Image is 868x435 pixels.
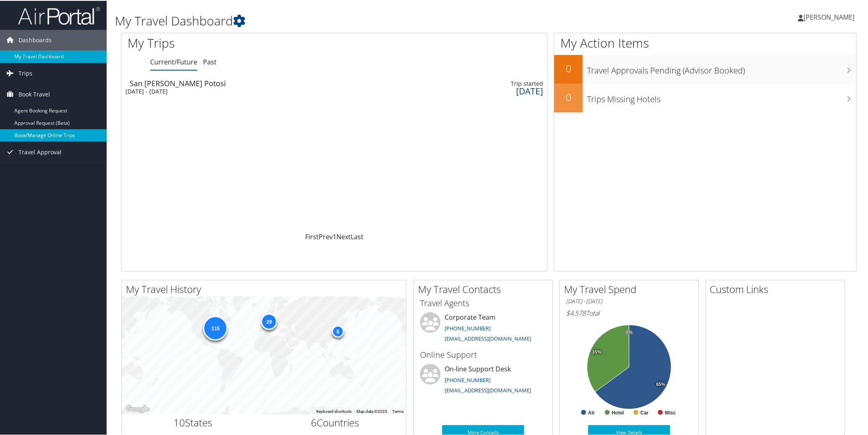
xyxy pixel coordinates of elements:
[665,409,676,415] text: Misc
[356,408,387,413] span: Map data ©2025
[626,329,633,334] tspan: 0%
[311,415,317,428] span: 6
[554,83,857,112] a: 0Trips Missing Hotels
[656,381,665,386] tspan: 65%
[124,403,151,414] a: Open this area in Google Maps (opens a new window)
[592,349,601,354] tspan: 35%
[333,231,336,240] a: 1
[18,83,50,104] span: Book Travel
[126,282,406,295] h2: My Travel History
[128,415,258,429] h2: States
[587,89,857,104] h3: Trips Missing Hotels
[804,12,855,21] span: [PERSON_NAME]
[336,231,351,240] a: Next
[424,79,543,87] div: Trip started
[316,408,352,414] button: Keyboard shortcuts
[174,415,185,428] span: 10
[126,87,366,94] div: [DATE] - [DATE]
[305,231,319,240] a: First
[128,34,364,51] h1: My Trips
[554,54,857,83] a: 0Travel Approvals Pending (Advisor Booked)
[420,348,546,360] h3: Online Support
[587,60,857,76] h3: Travel Approvals Pending (Advisor Booked)
[351,231,363,240] a: Last
[261,312,277,329] div: 29
[566,297,692,304] h6: [DATE] - [DATE]
[710,282,845,295] h2: Custom Links
[798,4,863,29] a: [PERSON_NAME]
[554,89,583,103] h2: 0
[124,403,151,414] img: Google
[392,408,404,413] a: Terms (opens in new tab)
[18,5,100,25] img: airportal-logo.png
[554,34,857,51] h1: My Action Items
[554,61,583,75] h2: 0
[418,282,553,295] h2: My Travel Contacts
[566,308,692,317] h6: Total
[588,409,595,415] text: Air
[641,409,649,415] text: Car
[130,79,370,86] div: San [PERSON_NAME] Potosi
[445,386,531,393] a: [EMAIL_ADDRESS][DOMAIN_NAME]
[203,57,217,66] a: Past
[115,11,614,29] h1: My Travel Dashboard
[424,87,543,94] div: [DATE]
[150,57,197,66] a: Current/Future
[203,315,228,339] div: 115
[445,375,491,383] a: [PHONE_NUMBER]
[331,325,344,337] div: 5
[18,141,62,162] span: Travel Approval
[566,308,586,317] span: $4,578
[445,324,491,331] a: [PHONE_NUMBER]
[420,297,546,308] h3: Travel Agents
[319,231,333,240] a: Prev
[445,334,531,341] a: [EMAIL_ADDRESS][DOMAIN_NAME]
[270,415,400,429] h2: Countries
[612,409,624,415] text: Hotel
[564,282,699,295] h2: My Travel Spend
[416,311,550,345] li: Corporate Team
[18,62,32,83] span: Trips
[416,363,550,397] li: On-line Support Desk
[18,29,52,50] span: Dashboards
